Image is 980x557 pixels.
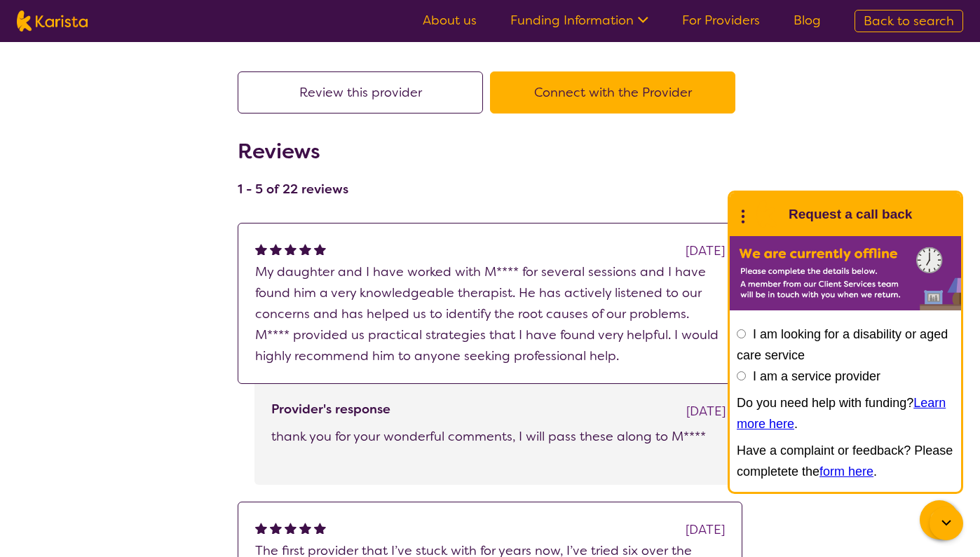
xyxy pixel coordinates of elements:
[510,12,648,29] a: Funding Information
[855,10,963,32] a: Back to search
[255,243,267,255] img: fullstar
[490,71,735,114] button: Connect with the Provider
[270,522,282,534] img: fullstar
[299,243,311,255] img: fullstar
[17,11,88,32] img: Karista logo
[255,522,267,534] img: fullstar
[270,243,282,255] img: fullstar
[686,240,725,261] div: [DATE]
[737,327,948,362] label: I am looking for a disability or aged care service
[794,12,821,29] a: Blog
[255,261,725,366] p: My daughter and I have worked with M**** for several sessions and I have found him a very knowled...
[686,519,725,540] div: [DATE]
[752,200,780,228] img: Karista
[285,522,297,534] img: fullstar
[238,139,348,164] h2: Reviews
[271,401,390,418] h4: Provider's response
[238,181,348,198] h4: 1 - 5 of 22 reviews
[285,243,297,255] img: fullstar
[314,243,326,255] img: fullstar
[753,369,880,383] label: I am a service provider
[271,426,726,447] p: thank you for your wonderful comments, I will pass these along to M****
[819,465,873,479] a: form here
[238,84,490,101] a: Review this provider
[737,392,954,434] p: Do you need help with funding? .
[730,236,961,310] img: Karista offline chat form to request call back
[686,401,726,422] div: [DATE]
[238,71,483,114] button: Review this provider
[314,522,326,534] img: fullstar
[920,500,959,539] button: Channel Menu
[299,522,311,534] img: fullstar
[789,204,912,225] h1: Request a call back
[423,12,477,29] a: About us
[682,12,760,29] a: For Providers
[490,84,742,101] a: Connect with the Provider
[864,13,954,29] span: Back to search
[737,440,954,482] p: Have a complaint or feedback? Please completete the .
